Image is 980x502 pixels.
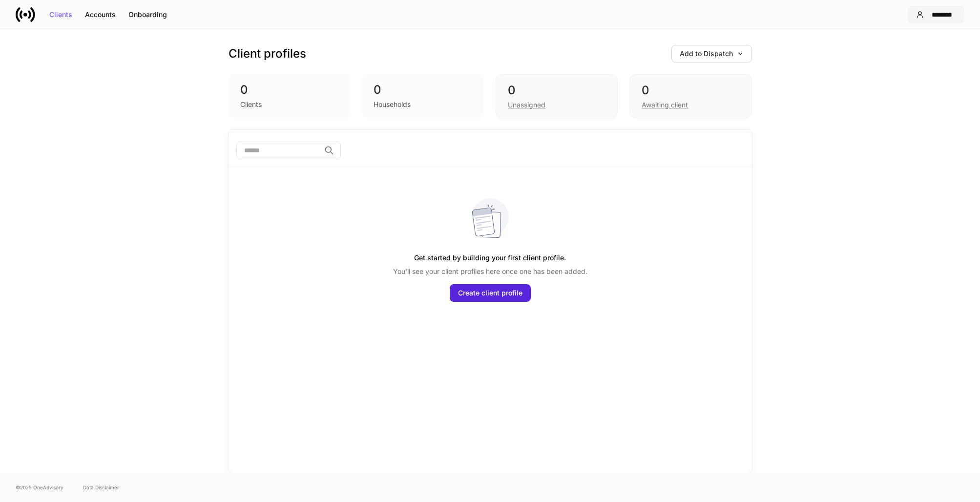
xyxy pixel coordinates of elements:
div: Clients [240,100,262,109]
div: 0 [374,82,472,98]
div: Households [374,100,411,109]
button: Add to Dispatch [671,45,752,63]
div: Awaiting client [642,100,688,110]
h3: Client profiles [229,46,306,62]
div: Onboarding [128,11,167,18]
div: Create client profile [458,290,522,296]
div: Clients [49,11,72,18]
h5: Get started by building your first client profile. [414,249,566,267]
span: © 2025 OneAdvisory [16,483,63,491]
div: 0 [642,83,739,98]
button: Accounts [79,7,122,22]
button: Create client profile [450,284,531,302]
div: 0Unassigned [496,74,618,118]
button: Onboarding [122,7,173,22]
div: 0 [240,82,339,98]
p: You'll see your client profiles here once one has been added. [393,267,587,276]
button: Clients [43,7,79,22]
div: Accounts [85,11,116,18]
div: Unassigned [508,100,545,110]
div: 0 [508,83,605,98]
div: 0Awaiting client [629,74,751,118]
div: Add to Dispatch [680,50,744,57]
a: Data Disclaimer [83,483,119,491]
